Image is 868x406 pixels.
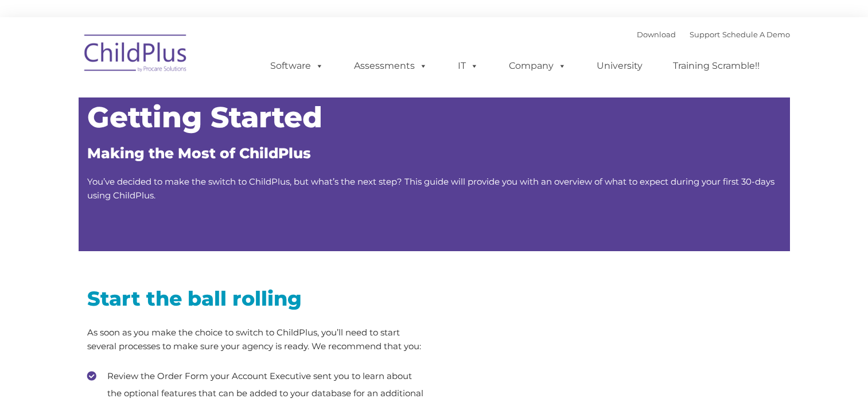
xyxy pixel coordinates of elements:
[87,326,426,353] p: As soon as you make the choice to switch to ChildPlus, you’ll need to start several processes to ...
[87,100,322,135] span: Getting Started
[690,30,720,39] a: Support
[722,30,790,39] a: Schedule A Demo
[259,54,335,77] a: Software
[637,30,790,39] font: |
[637,30,676,39] a: Download
[661,54,771,77] a: Training Scramble!!
[446,54,490,77] a: IT
[87,176,774,201] span: You’ve decided to make the switch to ChildPlus, but what’s the next step? This guide will provide...
[87,286,426,311] h2: Start the ball rolling
[497,54,578,77] a: Company
[342,54,439,77] a: Assessments
[585,54,654,77] a: University
[79,26,193,84] img: ChildPlus by Procare Solutions
[87,145,311,162] span: Making the Most of ChildPlus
